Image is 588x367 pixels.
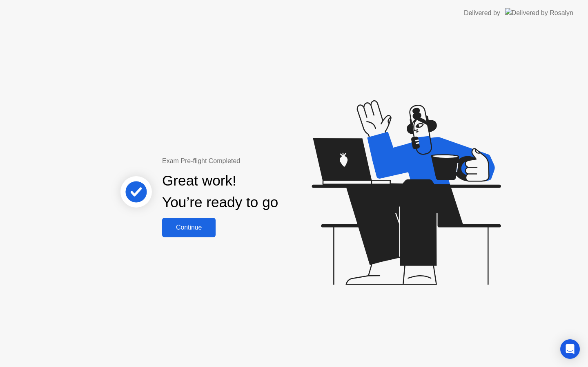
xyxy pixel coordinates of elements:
div: Open Intercom Messenger [560,339,580,359]
button: Continue [162,218,216,237]
img: Delivered by Rosalyn [505,8,573,18]
div: Exam Pre-flight Completed [162,156,331,166]
div: Continue [165,224,213,231]
div: Delivered by [464,8,500,18]
div: Great work! You’re ready to go [162,170,278,213]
